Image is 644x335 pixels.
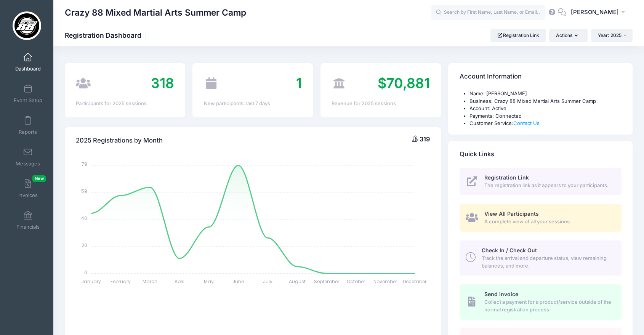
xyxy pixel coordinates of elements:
span: Financials [16,224,40,230]
tspan: 20 [82,242,88,248]
button: Year: 2025 [591,29,633,42]
tspan: December [403,278,427,284]
button: [PERSON_NAME] [566,4,633,21]
tspan: June [233,278,244,284]
tspan: 79 [82,161,88,167]
span: Track the arrival and departure status, view remaining balances, and more. [482,255,613,269]
tspan: November [373,278,397,284]
div: New participants: last 7 days [204,100,302,107]
span: 1 [296,75,302,91]
span: [PERSON_NAME] [571,8,619,16]
img: Crazy 88 Mixed Martial Arts Summer Camp [13,11,41,40]
a: Event Setup [10,80,46,107]
span: Reports [19,129,37,135]
li: Business: Crazy 88 Mixed Martial Arts Summer Camp [469,98,622,105]
li: Account: Active [469,105,622,112]
span: Dashboard [15,66,41,72]
tspan: May [204,278,214,284]
span: Check In / Check Out [482,247,537,253]
span: $70,881 [378,75,430,91]
a: Contact Us [513,120,540,126]
tspan: 59 [82,188,88,194]
h4: Quick Links [460,143,494,165]
a: Registration Link The registration link as it appears to your participants. [460,168,622,196]
span: The registration link as it appears to your participants. [484,182,613,189]
span: Messages [16,160,40,167]
a: Financials [10,207,46,234]
div: Participants for 2025 sessions [76,100,174,107]
span: Registration Link [484,174,529,181]
tspan: 40 [82,215,88,221]
div: Revenue for 2025 sessions [332,100,429,107]
span: Invoices [18,192,38,199]
tspan: August [289,278,306,284]
tspan: October [347,278,365,284]
span: View All Participants [484,210,539,217]
a: Messages [10,144,46,170]
tspan: February [111,278,131,284]
a: Registration Link [490,29,546,42]
h4: 2025 Registrations by Month [76,130,163,151]
tspan: April [175,278,184,284]
a: Send Invoice Collect a payment for a product/service outside of the normal registration process [460,284,622,319]
tspan: September [314,278,340,284]
h1: Registration Dashboard [65,31,148,39]
span: A complete view of all your sessions. [484,218,613,226]
tspan: March [143,278,157,284]
a: View All Participants A complete view of all your sessions. [460,204,622,232]
a: Reports [10,112,46,139]
a: Dashboard [10,49,46,75]
li: Payments: Connected [469,112,622,120]
span: 318 [151,75,174,91]
span: Collect a payment for a product/service outside of the normal registration process [484,298,613,313]
span: Event Setup [14,97,42,104]
span: 319 [420,135,430,143]
li: Customer Service: [469,120,622,127]
li: Name: [PERSON_NAME] [469,90,622,98]
a: Check In / Check Out Track the arrival and departure status, view remaining balances, and more. [460,240,622,276]
tspan: 0 [85,269,88,275]
span: Year: 2025 [598,32,622,38]
a: InvoicesNew [10,175,46,202]
h4: Account Information [460,66,522,88]
tspan: July [263,278,272,284]
span: Send Invoice [484,291,518,297]
tspan: January [82,278,101,284]
input: Search by First Name, Last Name, or Email... [431,5,545,20]
span: New [32,175,46,182]
button: Actions [549,29,587,42]
h1: Crazy 88 Mixed Martial Arts Summer Camp [65,4,246,21]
